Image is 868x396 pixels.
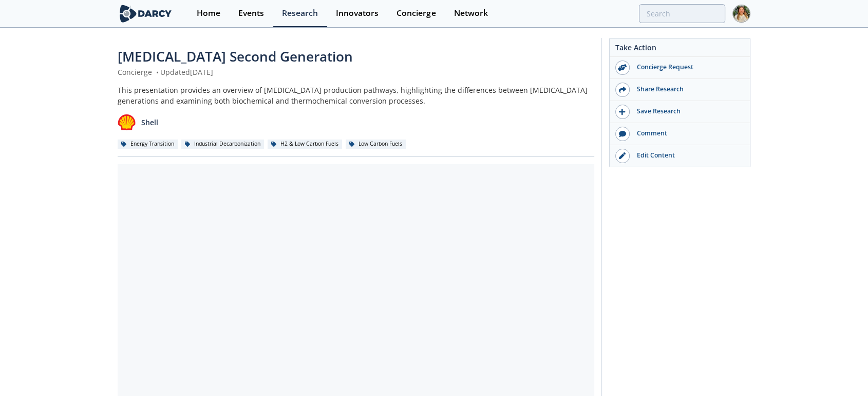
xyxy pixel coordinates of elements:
div: Energy Transition [118,140,178,149]
p: Shell [141,117,158,128]
div: Take Action [610,42,750,57]
a: Edit Content [610,145,750,167]
div: Save Research [630,107,745,116]
input: Advanced Search [639,4,725,23]
div: This presentation provides an overview of [MEDICAL_DATA] production pathways, highlighting the di... [118,85,594,106]
div: Network [454,9,487,17]
span: • [154,67,160,77]
img: Profile [732,5,750,23]
span: [MEDICAL_DATA] Second Generation [118,47,353,66]
div: Industrial Decarbonization [181,140,264,149]
div: H2 & Low Carbon Fuels [268,140,342,149]
div: Concierge Request [630,63,745,72]
div: Concierge [397,9,436,17]
div: Events [238,9,264,17]
img: logo-wide.svg [118,5,174,23]
div: Innovators [336,9,379,17]
div: Edit Content [630,151,745,160]
div: Share Research [630,85,745,94]
div: Research [282,9,318,17]
div: Concierge Updated [DATE] [118,67,594,77]
div: Low Carbon Fuels [346,140,406,149]
div: Comment [630,129,745,138]
div: Home [197,9,220,17]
